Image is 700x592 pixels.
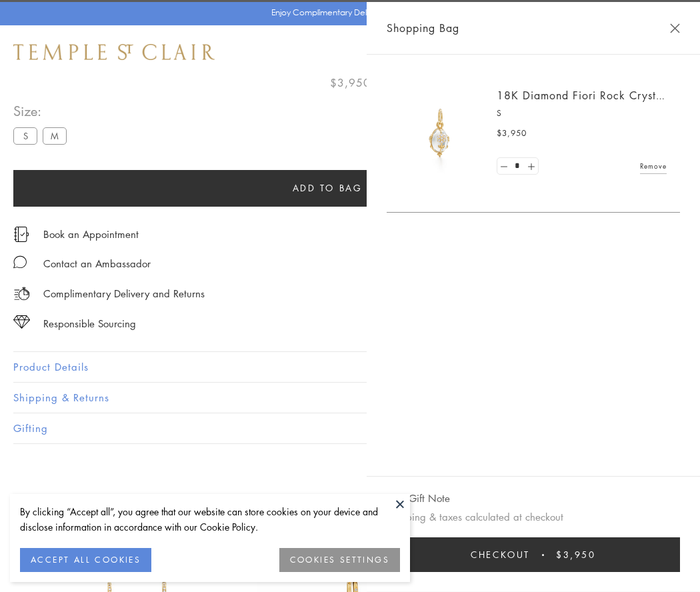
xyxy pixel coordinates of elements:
span: $3,950 [497,127,527,140]
img: icon_sourcing.svg [13,315,30,329]
span: $3,950 [330,74,371,91]
button: Add to bag [13,170,641,207]
p: Enjoy Complimentary Delivery & Returns [271,6,423,19]
span: Shopping Bag [387,19,459,37]
button: Gifting [13,413,687,443]
img: Temple St. Clair [13,44,215,60]
button: Close Shopping Bag [670,23,680,33]
button: COOKIES SETTINGS [279,548,400,572]
span: Size: [13,100,72,122]
a: Set quantity to 0 [497,158,511,175]
div: Responsible Sourcing [43,315,136,332]
img: icon_delivery.svg [13,285,30,302]
p: Shipping & taxes calculated at checkout [387,509,680,525]
span: Add to bag [293,181,363,195]
span: $3,950 [556,547,596,562]
p: Complimentary Delivery and Returns [43,285,205,302]
a: Remove [640,159,667,173]
button: Shipping & Returns [13,383,687,413]
button: Checkout $3,950 [387,537,680,572]
div: By clicking “Accept all”, you agree that our website can store cookies on your device and disclos... [20,504,400,535]
label: M [43,127,67,144]
button: Product Details [13,352,687,382]
p: S [497,107,667,120]
img: icon_appointment.svg [13,227,29,242]
button: ACCEPT ALL COOKIES [20,548,151,572]
div: Contact an Ambassador [43,255,151,272]
h3: You May Also Like [33,491,667,513]
button: Add Gift Note [387,490,450,507]
a: Book an Appointment [43,227,139,241]
img: P51889-E11FIORI [400,93,480,173]
span: Checkout [471,547,530,562]
img: MessageIcon-01_2.svg [13,255,27,269]
a: Set quantity to 2 [524,158,537,175]
label: S [13,127,37,144]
